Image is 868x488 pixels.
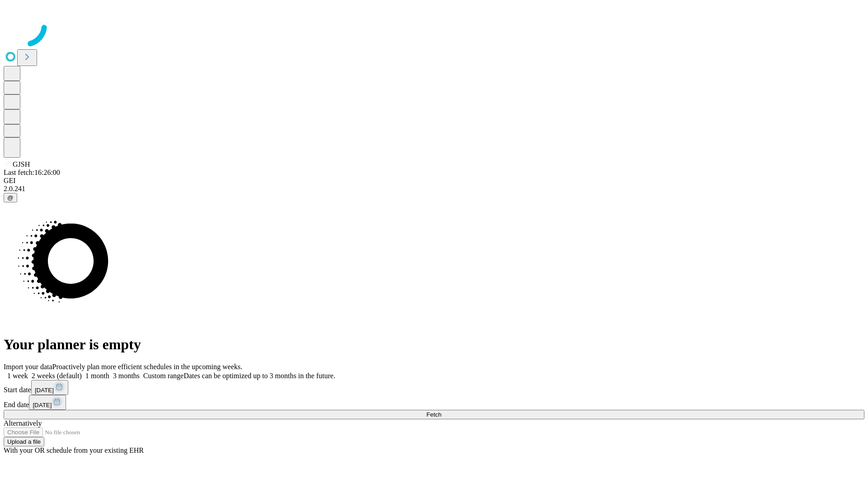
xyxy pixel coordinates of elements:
[13,160,30,168] span: GJSH
[4,437,44,446] button: Upload a file
[113,372,140,380] span: 3 months
[29,395,66,410] button: [DATE]
[31,380,68,395] button: [DATE]
[4,419,42,427] span: Alternatively
[85,372,109,380] span: 1 month
[52,363,242,371] span: Proactively plan more efficient schedules in the upcoming weeks.
[4,380,864,395] div: Start date
[7,194,14,201] span: @
[426,411,441,418] span: Fetch
[4,410,864,419] button: Fetch
[4,169,60,176] span: Last fetch: 16:26:00
[4,193,17,202] button: @
[35,387,54,394] span: [DATE]
[4,177,864,185] div: GEI
[33,402,52,408] span: [DATE]
[4,336,864,353] h1: Your planner is empty
[184,372,335,380] span: Dates can be optimized up to 3 months in the future.
[4,185,864,193] div: 2.0.241
[4,395,864,410] div: End date
[143,372,184,380] span: Custom range
[7,372,28,380] span: 1 week
[4,363,52,371] span: Import your data
[32,372,82,380] span: 2 weeks (default)
[4,446,144,454] span: With your OR schedule from your existing EHR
